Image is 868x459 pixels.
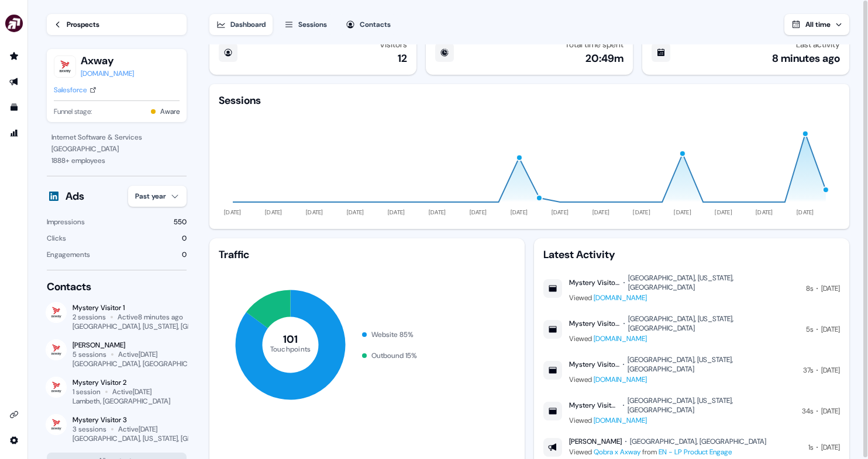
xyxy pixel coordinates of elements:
[5,98,23,117] a: Go to templates
[47,232,66,244] div: Clicks
[594,334,647,343] a: [DOMAIN_NAME]
[73,303,187,312] div: Mystery Visitor 1
[806,324,813,335] div: 5s
[118,425,157,434] div: Active [DATE]
[73,359,210,368] div: [GEOGRAPHIC_DATA], [GEOGRAPHIC_DATA]
[73,425,106,434] div: 3 sessions
[674,208,692,216] tspan: [DATE]
[569,415,795,426] div: Viewed
[5,72,23,91] a: Go to outbound experience
[47,249,90,260] div: Engagements
[73,350,106,359] div: 5 sessions
[470,208,487,216] tspan: [DATE]
[5,405,23,424] a: Go to integrations
[543,248,840,262] div: Latest Activity
[5,431,23,450] a: Go to integrations
[67,19,99,30] div: Prospects
[219,248,515,262] div: Traffic
[569,333,799,345] div: Viewed
[371,329,414,340] div: Website 85 %
[806,283,813,294] div: 8s
[552,208,569,216] tspan: [DATE]
[569,374,796,385] div: Viewed
[219,93,261,107] div: Sessions
[339,14,398,35] button: Contacts
[73,415,187,425] div: Mystery Visitor 3
[118,312,183,322] div: Active 8 minutes ago
[112,387,151,397] div: Active [DATE]
[388,208,405,216] tspan: [DATE]
[821,364,840,376] div: [DATE]
[630,437,766,446] div: [GEOGRAPHIC_DATA], [GEOGRAPHIC_DATA]
[306,208,323,216] tspan: [DATE]
[797,208,814,216] tspan: [DATE]
[593,208,610,216] tspan: [DATE]
[803,364,813,376] div: 37s
[585,51,624,65] div: 20:49m
[628,355,796,374] div: [GEOGRAPHIC_DATA], [US_STATE], [GEOGRAPHIC_DATA]
[174,216,187,228] div: 550
[659,447,732,457] a: EN - LP Product Engage
[821,405,840,417] div: [DATE]
[569,446,766,458] div: Viewed from
[371,350,417,361] div: Outbound 15 %
[802,405,813,417] div: 34s
[569,401,619,410] div: Mystery Visitor 1
[283,332,298,346] tspan: 101
[47,14,187,35] a: Prospects
[270,344,311,353] tspan: Touchpoints
[160,106,180,117] button: Aware
[230,19,266,30] div: Dashboard
[128,186,187,207] button: Past year
[821,283,840,294] div: [DATE]
[594,416,647,425] a: [DOMAIN_NAME]
[398,51,407,65] div: 12
[772,51,840,65] div: 8 minutes ago
[73,397,170,406] div: Lambeth, [GEOGRAPHIC_DATA]
[821,324,840,335] div: [DATE]
[633,208,651,216] tspan: [DATE]
[73,387,101,397] div: 1 session
[73,340,187,350] div: [PERSON_NAME]
[569,319,620,328] div: Mystery Visitor 1
[594,447,640,457] a: Qobra x Axway
[209,14,273,35] button: Dashboard
[47,280,187,294] div: Contacts
[805,20,831,29] span: All time
[569,292,799,304] div: Viewed
[821,441,840,453] div: [DATE]
[715,208,732,216] tspan: [DATE]
[81,68,134,79] a: [DOMAIN_NAME]
[511,208,528,216] tspan: [DATE]
[54,84,97,96] a: Salesforce
[73,378,170,387] div: Mystery Visitor 2
[73,434,248,443] div: [GEOGRAPHIC_DATA], [US_STATE], [GEOGRAPHIC_DATA]
[569,437,622,446] div: [PERSON_NAME]
[51,143,182,155] div: [GEOGRAPHIC_DATA]
[784,14,849,35] button: All time
[73,312,106,322] div: 2 sessions
[182,249,187,260] div: 0
[66,189,84,203] div: Ads
[277,14,334,35] button: Sessions
[73,322,248,331] div: [GEOGRAPHIC_DATA], [US_STATE], [GEOGRAPHIC_DATA]
[298,19,327,30] div: Sessions
[347,208,364,216] tspan: [DATE]
[5,47,23,65] a: Go to prospects
[628,396,795,415] div: [GEOGRAPHIC_DATA], [US_STATE], [GEOGRAPHIC_DATA]
[265,208,283,216] tspan: [DATE]
[628,273,799,292] div: [GEOGRAPHIC_DATA], [US_STATE], [GEOGRAPHIC_DATA]
[796,40,840,49] div: Last activity
[118,350,157,359] div: Active [DATE]
[182,232,187,244] div: 0
[569,278,620,287] div: Mystery Visitor 1
[594,293,647,302] a: [DOMAIN_NAME]
[54,106,92,117] span: Funnel stage:
[628,314,799,333] div: [GEOGRAPHIC_DATA], [US_STATE], [GEOGRAPHIC_DATA]
[380,40,407,49] div: Visitors
[224,208,242,216] tspan: [DATE]
[5,124,23,142] a: Go to attribution
[51,155,182,166] div: 1888 + employees
[429,208,446,216] tspan: [DATE]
